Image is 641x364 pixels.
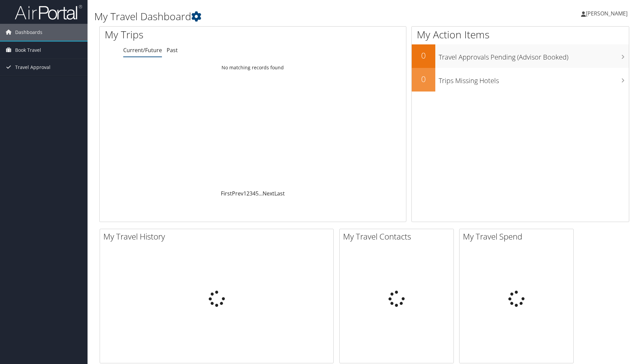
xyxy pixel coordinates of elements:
[100,62,406,74] td: No matching records found
[103,231,333,242] h2: My Travel History
[412,44,629,68] a: 0Travel Approvals Pending (Advisor Booked)
[123,46,162,54] a: Current/Future
[412,73,435,85] h2: 0
[263,190,274,197] a: Next
[252,190,256,197] a: 4
[15,42,41,59] span: Book Travel
[105,28,273,42] h1: My Trips
[259,190,263,197] span: …
[243,190,246,197] a: 1
[232,190,243,197] a: Prev
[412,50,435,61] h2: 0
[94,9,454,24] h1: My Travel Dashboard
[412,68,629,92] a: 0Trips Missing Hotels
[439,49,629,62] h3: Travel Approvals Pending (Advisor Booked)
[15,24,42,41] span: Dashboards
[412,28,629,42] h1: My Action Items
[581,3,634,24] a: [PERSON_NAME]
[15,4,82,20] img: airportal-logo.png
[463,231,573,242] h2: My Travel Spend
[256,190,259,197] a: 5
[221,190,232,197] a: First
[249,190,252,197] a: 3
[15,59,50,76] span: Travel Approval
[439,73,629,85] h3: Trips Missing Hotels
[274,190,285,197] a: Last
[246,190,249,197] a: 2
[167,46,178,54] a: Past
[343,231,453,242] h2: My Travel Contacts
[586,10,628,17] span: [PERSON_NAME]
